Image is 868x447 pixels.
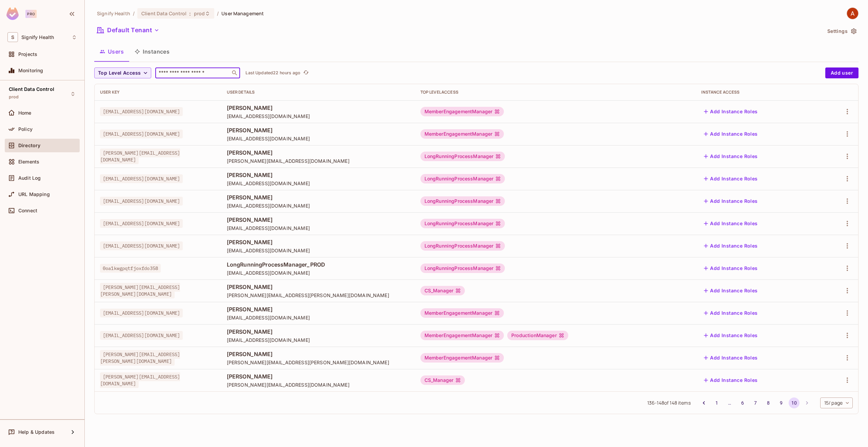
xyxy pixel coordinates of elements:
[420,196,505,206] div: LongRunningProcessManager
[18,52,37,57] span: Projects
[820,397,853,408] div: 15 / page
[711,397,722,408] button: Go to page 1
[94,67,151,78] button: Top Level Access
[100,130,183,138] span: [EMAIL_ADDRESS][DOMAIN_NAME]
[227,202,410,209] span: [EMAIL_ADDRESS][DOMAIN_NAME]
[18,175,41,181] span: Audit Log
[9,94,19,100] span: prod
[847,8,858,19] img: Aadesh Thirukonda
[420,152,505,161] div: LongRunningProcessManager
[227,127,410,134] span: [PERSON_NAME]
[420,308,504,318] div: MemberEngagementManager
[227,158,410,164] span: [PERSON_NAME][EMAIL_ADDRESS][DOMAIN_NAME]
[227,180,410,187] span: [EMAIL_ADDRESS][DOMAIN_NAME]
[100,197,183,206] span: [EMAIL_ADDRESS][DOMAIN_NAME]
[420,107,504,116] div: MemberEngagementManager
[420,129,504,139] div: MemberEngagementManager
[227,283,410,291] span: [PERSON_NAME]
[647,399,691,407] span: 136 - 148 of 148 items
[227,306,410,313] span: [PERSON_NAME]
[697,397,813,408] nav: pagination navigation
[724,400,735,406] div: …
[100,283,180,298] span: [PERSON_NAME][EMAIL_ADDRESS][PERSON_NAME][DOMAIN_NAME]
[507,331,568,340] div: ProductionManager
[18,110,32,116] span: Home
[94,43,129,60] button: Users
[701,129,760,139] button: Add Instance Roles
[825,26,859,37] button: Settings
[763,397,774,408] button: Go to page 8
[701,308,760,318] button: Add Instance Roles
[227,382,410,388] span: [PERSON_NAME][EMAIL_ADDRESS][DOMAIN_NAME]
[100,264,161,273] span: 0oa1kwgpqtfjoxfdo358
[701,173,760,184] button: Add Instance Roles
[227,261,410,268] span: LongRunningProcessManager_PROD
[227,149,410,156] span: [PERSON_NAME]
[221,10,264,17] span: User Management
[420,331,504,340] div: MemberEngagementManager
[129,43,175,60] button: Instances
[420,353,504,363] div: MemberEngagementManager
[100,372,180,388] span: [PERSON_NAME][EMAIL_ADDRESS][DOMAIN_NAME]
[18,143,40,148] span: Directory
[701,106,760,117] button: Add Instance Roles
[9,86,54,92] span: Client Data Control
[141,10,187,17] span: Client Data Control
[701,90,814,95] div: Instance Access
[18,208,37,213] span: Connect
[217,10,219,17] li: /
[227,350,410,358] span: [PERSON_NAME]
[227,247,410,254] span: [EMAIL_ADDRESS][DOMAIN_NAME]
[227,373,410,380] span: [PERSON_NAME]
[420,241,505,251] div: LongRunningProcessManager
[194,10,205,17] span: prod
[227,328,410,335] span: [PERSON_NAME]
[100,149,180,164] span: [PERSON_NAME][EMAIL_ADDRESS][DOMAIN_NAME]
[420,90,691,95] div: Top Level Access
[420,264,505,273] div: LongRunningProcessManager
[100,90,216,95] div: User Key
[6,7,19,20] img: SReyMgAAAABJRU5ErkJggg==
[420,375,465,385] div: CS_Manager
[303,70,309,76] span: refresh
[701,330,760,341] button: Add Instance Roles
[825,67,859,78] button: Add user
[227,225,410,231] span: [EMAIL_ADDRESS][DOMAIN_NAME]
[18,159,39,164] span: Elements
[300,69,310,77] span: Click to refresh data
[701,263,760,274] button: Add Instance Roles
[100,219,183,228] span: [EMAIL_ADDRESS][DOMAIN_NAME]
[18,127,33,132] span: Policy
[100,107,183,116] span: [EMAIL_ADDRESS][DOMAIN_NAME]
[25,10,37,18] div: Pro
[227,171,410,179] span: [PERSON_NAME]
[18,429,55,435] span: Help & Updates
[227,135,410,142] span: [EMAIL_ADDRESS][DOMAIN_NAME]
[789,397,800,408] button: page 10
[227,113,410,119] span: [EMAIL_ADDRESS][DOMAIN_NAME]
[227,238,410,246] span: [PERSON_NAME]
[420,174,505,183] div: LongRunningProcessManager
[100,241,183,250] span: [EMAIL_ADDRESS][DOMAIN_NAME]
[227,194,410,201] span: [PERSON_NAME]
[227,104,410,112] span: [PERSON_NAME]
[98,69,141,77] span: Top Level Access
[227,270,410,276] span: [EMAIL_ADDRESS][DOMAIN_NAME]
[100,331,183,340] span: [EMAIL_ADDRESS][DOMAIN_NAME]
[100,309,183,317] span: [EMAIL_ADDRESS][DOMAIN_NAME]
[701,218,760,229] button: Add Instance Roles
[698,397,709,408] button: Go to previous page
[227,90,410,95] div: User Details
[133,10,135,17] li: /
[420,286,465,295] div: CS_Manager
[701,285,760,296] button: Add Instance Roles
[227,337,410,343] span: [EMAIL_ADDRESS][DOMAIN_NAME]
[100,350,180,366] span: [PERSON_NAME][EMAIL_ADDRESS][PERSON_NAME][DOMAIN_NAME]
[94,25,162,36] button: Default Tenant
[701,375,760,386] button: Add Instance Roles
[227,359,410,366] span: [PERSON_NAME][EMAIL_ADDRESS][PERSON_NAME][DOMAIN_NAME]
[701,151,760,162] button: Add Instance Roles
[701,352,760,363] button: Add Instance Roles
[701,240,760,251] button: Add Instance Roles
[737,397,748,408] button: Go to page 6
